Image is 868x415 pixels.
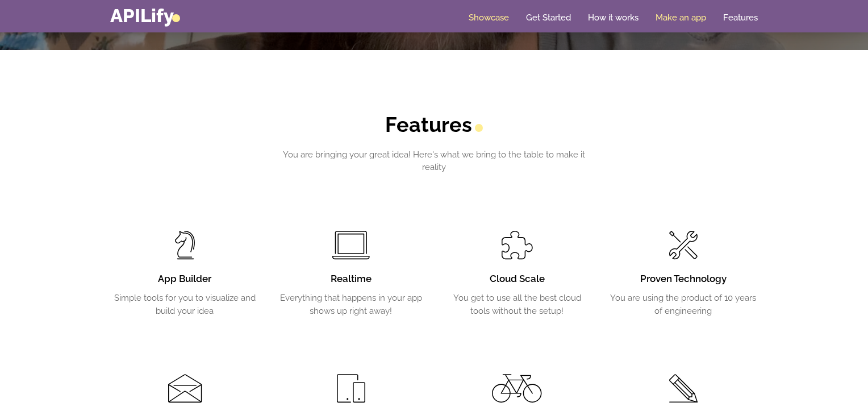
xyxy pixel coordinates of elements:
[277,113,592,137] h2: Features
[609,272,758,286] h3: Proven Technology
[609,292,758,317] p: You are using the product of 10 years of engineering
[110,292,260,317] p: Simple tools for you to visualize and build your idea
[443,292,592,317] p: You get to use all the best cloud tools without the setup!
[110,272,260,286] h3: App Builder
[526,12,571,23] a: Get Started
[443,272,592,286] h3: Cloud Scale
[277,292,426,317] p: Everything that happens in your app shows up right away!
[469,12,509,23] a: Showcase
[277,272,426,286] h3: Realtime
[723,12,758,23] a: Features
[656,12,706,23] a: Make an app
[588,12,639,23] a: How it works
[110,5,180,27] a: APILify
[277,148,592,174] p: You are bringing your great idea! Here's what we bring to the table to make it reality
